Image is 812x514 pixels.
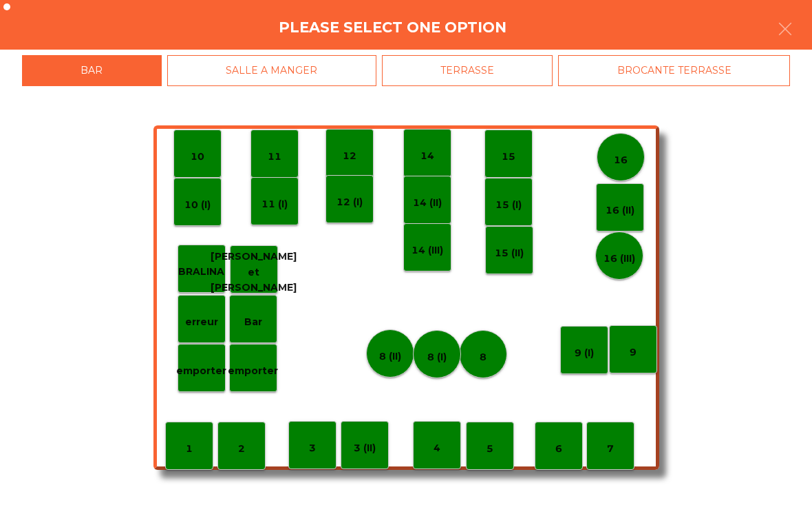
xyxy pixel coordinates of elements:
[607,441,614,457] p: 7
[184,197,211,213] p: 10 (I)
[244,314,262,330] p: Bar
[427,349,447,365] p: 8 (I)
[343,148,356,164] p: 12
[178,264,224,280] p: BRALINA
[268,149,281,165] p: 11
[412,243,443,258] p: 14 (III)
[167,55,376,86] div: SALLE A MANGER
[176,363,226,379] p: emporter
[379,349,401,364] p: 8 (II)
[261,196,288,212] p: 11 (I)
[191,149,204,165] p: 10
[211,249,297,296] p: [PERSON_NAME] et [PERSON_NAME]
[495,197,522,213] p: 15 (I)
[420,148,434,164] p: 14
[186,441,193,457] p: 1
[279,17,506,38] h4: Please select one option
[630,345,637,360] p: 9
[354,440,376,456] p: 3 (II)
[558,55,790,86] div: BROCANTE TERRASSE
[434,440,440,456] p: 4
[382,55,553,86] div: TERRASSE
[606,203,634,218] p: 16 (II)
[238,441,245,457] p: 2
[480,349,487,365] p: 8
[487,441,493,457] p: 5
[555,441,562,457] p: 6
[22,55,162,86] div: BAR
[185,314,218,330] p: erreur
[502,149,515,165] p: 15
[603,251,635,267] p: 16 (III)
[228,363,278,379] p: emporter
[309,440,316,456] p: 3
[495,245,524,261] p: 15 (II)
[336,194,363,210] p: 12 (I)
[575,345,594,361] p: 9 (I)
[413,195,442,211] p: 14 (II)
[614,152,628,168] p: 16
